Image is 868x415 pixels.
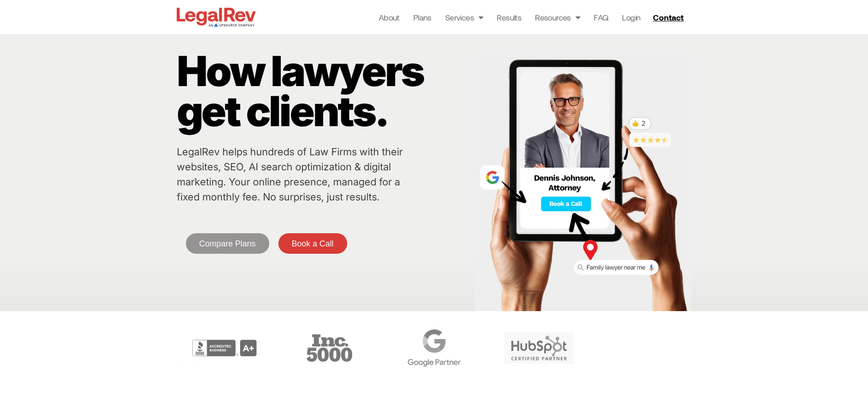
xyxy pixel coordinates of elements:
div: 5 / 6 [489,325,589,371]
div: 6 / 6 [594,325,694,371]
a: Plans [413,11,431,24]
a: Compare Plans [186,233,269,254]
a: Login [622,11,640,24]
a: Contact [649,10,689,25]
div: Carousel [175,325,694,371]
div: 3 / 6 [279,325,380,371]
a: FAQ [594,11,608,24]
a: Services [445,11,483,24]
a: About [379,11,400,24]
a: Results [497,11,521,24]
span: Contact [653,13,683,21]
span: Book a Call [292,240,334,248]
a: Book a Call [278,233,347,254]
a: LegalRev helps hundreds of Law Firms with their websites, SEO, AI search optimization & digital m... [177,146,403,203]
div: 2 / 6 [175,325,275,371]
p: How lawyers get clients. [177,51,470,131]
a: Resources [535,11,580,24]
nav: Menu [379,11,641,24]
div: 4 / 6 [384,325,484,371]
span: Compare Plans [199,240,256,248]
